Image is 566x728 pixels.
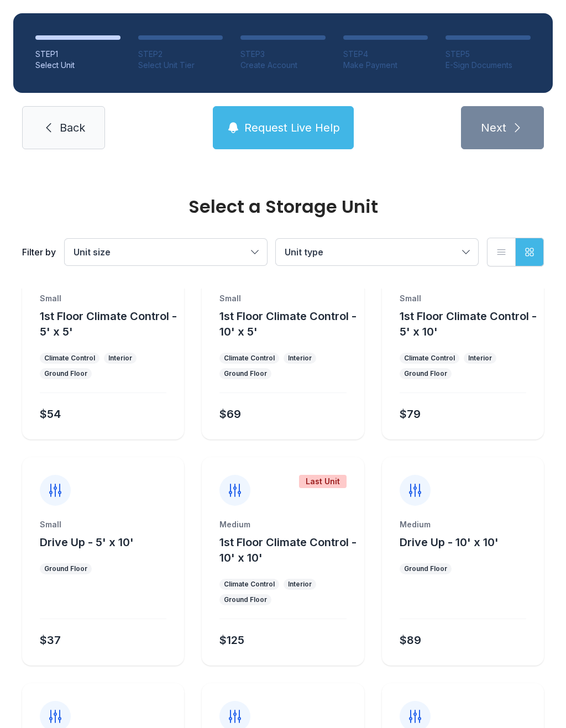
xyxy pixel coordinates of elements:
[404,564,447,573] div: Ground Floor
[219,293,346,304] div: Small
[40,632,61,648] div: $37
[404,354,455,363] div: Climate Control
[35,60,120,71] div: Select Unit
[400,310,537,338] span: 1st Floor Climate Control - 5' x 10'
[40,310,177,338] span: 1st Floor Climate Control - 5' x 5'
[276,239,478,265] button: Unit type
[35,49,120,60] div: STEP 1
[400,308,539,339] button: 1st Floor Climate Control - 5' x 10'
[40,293,166,304] div: Small
[244,120,340,135] span: Request Live Help
[468,354,492,363] div: Interior
[224,369,267,378] div: Ground Floor
[240,60,326,71] div: Create Account
[219,310,357,338] span: 1st Floor Climate Control - 10' x 5'
[44,564,87,573] div: Ground Floor
[481,120,506,135] span: Next
[224,580,275,589] div: Climate Control
[400,632,421,648] div: $89
[138,49,223,60] div: STEP 2
[40,536,134,549] span: Drive Up - 5' x 10'
[400,293,526,304] div: Small
[219,536,357,564] span: 1st Floor Climate Control - 10' x 10'
[60,120,85,135] span: Back
[299,475,347,488] div: Last Unit
[40,406,61,422] div: $54
[224,354,275,363] div: Climate Control
[446,49,531,60] div: STEP 5
[219,519,346,530] div: Medium
[108,354,132,363] div: Interior
[40,308,180,339] button: 1st Floor Climate Control - 5' x 5'
[219,406,241,422] div: $69
[219,535,359,565] button: 1st Floor Climate Control - 10' x 10'
[400,535,499,550] button: Drive Up - 10' x 10'
[40,535,134,550] button: Drive Up - 5' x 10'
[343,49,428,60] div: STEP 4
[285,247,323,258] span: Unit type
[446,60,531,71] div: E-Sign Documents
[400,536,499,549] span: Drive Up - 10' x 10'
[288,580,312,589] div: Interior
[404,369,447,378] div: Ground Floor
[400,519,526,530] div: Medium
[240,49,326,60] div: STEP 3
[65,239,267,265] button: Unit size
[74,247,111,258] span: Unit size
[288,354,312,363] div: Interior
[44,354,95,363] div: Climate Control
[40,519,166,530] div: Small
[219,308,359,339] button: 1st Floor Climate Control - 10' x 5'
[343,60,428,71] div: Make Payment
[138,60,223,71] div: Select Unit Tier
[22,198,544,216] div: Select a Storage Unit
[219,632,244,648] div: $125
[224,595,267,604] div: Ground Floor
[400,406,421,422] div: $79
[22,245,56,259] div: Filter by
[44,369,87,378] div: Ground Floor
